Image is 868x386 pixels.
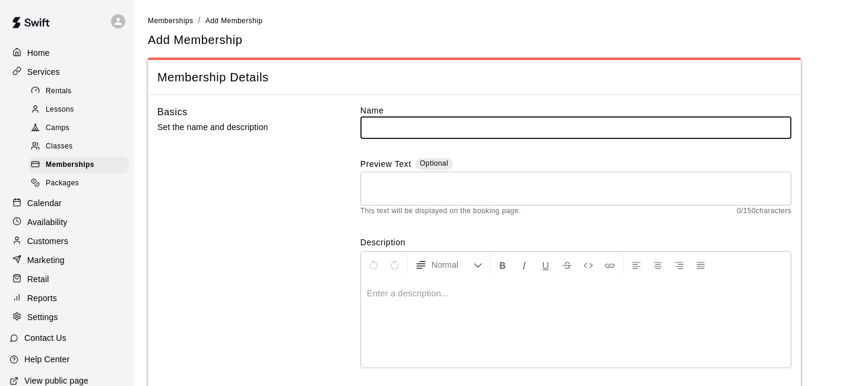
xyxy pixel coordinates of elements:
li: / [198,14,200,27]
div: Memberships [28,157,129,173]
p: Set the name and description [157,120,322,135]
span: Memberships [148,17,193,25]
a: Availability [9,213,124,231]
p: Calendar [27,197,62,209]
a: Customers [9,232,124,250]
span: Packages [46,178,79,189]
span: Camps [46,122,69,134]
div: Packages [28,175,129,192]
span: Add Membership [205,17,262,25]
a: Classes [28,138,134,156]
a: Camps [28,119,134,138]
p: Services [27,66,60,78]
h5: Add Membership [148,32,243,48]
button: Insert Code [578,254,598,276]
a: Settings [9,308,124,326]
div: Rentals [28,83,129,100]
button: Format Italics [514,254,534,276]
button: Redo [385,254,405,276]
a: Home [9,44,124,62]
a: Calendar [9,194,124,212]
button: Insert Link [600,254,620,276]
p: Help Center [24,353,69,365]
p: Contact Us [24,332,66,344]
p: Reports [27,292,57,304]
div: Classes [28,138,129,155]
a: Marketing [9,251,124,269]
label: Preview Text [360,158,411,172]
span: 0 / 150 characters [737,205,791,217]
p: Settings [27,311,58,323]
span: Optional [420,159,448,167]
a: Retail [9,270,124,288]
span: Normal [432,259,473,271]
a: Lessons [28,100,134,119]
p: Marketing [27,254,65,266]
span: Membership Details [157,69,791,86]
button: Left Align [626,254,647,276]
a: Memberships [148,15,193,25]
p: Retail [27,273,49,285]
button: Format Strikethrough [557,254,577,276]
p: Customers [27,235,68,247]
a: Services [9,63,124,81]
label: Name [360,105,791,116]
p: Home [27,47,50,59]
a: Packages [28,175,134,193]
a: Rentals [28,82,134,100]
span: Memberships [46,159,94,171]
span: Lessons [46,104,74,116]
button: Formatting Options [410,254,487,276]
button: Justify Align [690,254,711,276]
div: Lessons [28,102,129,118]
div: Camps [28,120,129,137]
span: This text will be displayed on the booking page. [360,205,521,217]
button: Right Align [669,254,689,276]
label: Description [360,236,791,248]
h6: Basics [157,105,188,120]
button: Format Bold [493,254,513,276]
span: Rentals [46,86,72,97]
button: Format Underline [536,254,556,276]
span: Classes [46,141,72,153]
button: Center Align [648,254,668,276]
a: Reports [9,289,124,307]
a: Memberships [28,156,134,175]
button: Undo [363,254,384,276]
p: Availability [27,216,68,228]
nav: breadcrumb [148,14,854,27]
